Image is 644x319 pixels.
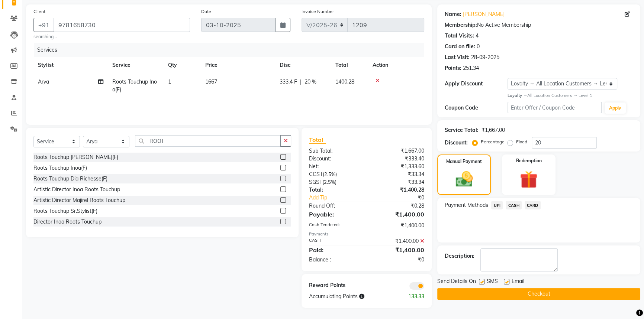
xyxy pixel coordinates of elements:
[309,171,323,178] span: CGST
[33,18,54,32] button: +91
[508,92,633,99] div: All Location Customers → Level 1
[508,93,527,98] strong: Loyalty →
[445,139,468,147] div: Discount:
[303,186,367,194] div: Total:
[367,163,430,170] div: ₹1,333.60
[605,102,626,114] button: Apply
[367,170,430,178] div: ₹33.34
[445,21,477,29] div: Membership:
[450,169,478,189] img: _cash.svg
[303,170,367,178] div: ( )
[108,57,164,74] th: Service
[331,57,368,74] th: Total
[476,32,479,40] div: 4
[367,237,430,245] div: ₹1,400.00
[445,43,475,51] div: Card on file:
[303,281,367,290] div: Reward Points
[445,104,508,112] div: Coupon Code
[514,169,543,191] img: _gift.svg
[303,178,367,186] div: ( )
[33,196,125,204] div: Artistic Director Majirel Roots Touchup
[463,10,505,18] a: [PERSON_NAME]
[445,80,508,88] div: Apply Discount
[367,222,430,230] div: ₹1,400.00
[367,155,430,163] div: ₹333.40
[112,78,157,93] span: Roots Touchup Inoa(F)
[38,78,49,85] span: Arya
[33,186,120,193] div: Artistic Director Inoa Roots Touchup
[303,163,367,170] div: Net:
[471,53,499,61] div: 28-09-2025
[516,157,542,164] label: Redemption
[335,78,354,85] span: 1400.28
[303,210,367,219] div: Payable:
[445,252,474,260] div: Description:
[33,33,190,40] small: searching...
[445,32,474,40] div: Total Visits:
[33,175,107,183] div: Roots Touchup Dia Richesse(F)
[300,78,302,86] span: |
[135,135,281,147] input: Search or Scan
[367,178,430,186] div: ₹33.34
[201,57,275,74] th: Price
[367,186,430,194] div: ₹1,400.28
[367,202,430,210] div: ₹0.28
[508,102,602,113] input: Enter Offer / Coupon Code
[33,164,87,172] div: Roots Touchup Inoa(F)
[303,293,399,300] div: Accumulating Points
[303,256,367,264] div: Balance :
[324,171,335,177] span: 2.5%
[445,64,461,72] div: Points:
[303,194,377,202] a: Add Tip
[168,78,171,85] span: 1
[525,201,541,209] span: CARD
[275,57,331,74] th: Disc
[303,202,367,210] div: Round Off:
[164,57,201,74] th: Qty
[367,256,430,264] div: ₹0
[201,8,211,15] label: Date
[506,201,522,209] span: CASH
[437,277,476,287] span: Send Details On
[303,155,367,163] div: Discount:
[34,43,430,57] div: Services
[280,78,297,86] span: 333.4 F
[33,207,97,215] div: Roots Touchup Sr.Stylist(F)
[303,147,367,155] div: Sub Total:
[367,210,430,219] div: ₹1,400.00
[33,218,102,226] div: Director Inoa Roots Touchup
[398,293,430,300] div: 133.33
[302,8,334,15] label: Invoice Number
[516,139,527,145] label: Fixed
[445,201,488,209] span: Payment Methods
[463,64,479,72] div: 251.34
[205,78,217,85] span: 1667
[491,201,503,209] span: UPI
[481,139,505,145] label: Percentage
[309,179,322,185] span: SGST
[309,231,425,237] div: Payments
[367,147,430,155] div: ₹1,667.00
[309,136,326,144] span: Total
[367,245,430,254] div: ₹1,400.00
[33,8,45,15] label: Client
[477,43,480,51] div: 0
[324,179,335,185] span: 2.5%
[33,153,118,161] div: Roots Touchup [PERSON_NAME](F)
[445,10,461,18] div: Name:
[445,21,633,29] div: No Active Membership
[437,288,640,300] button: Checkout
[482,126,505,134] div: ₹1,667.00
[487,277,498,287] span: SMS
[512,277,524,287] span: Email
[33,57,108,74] th: Stylist
[445,126,479,134] div: Service Total:
[54,18,190,32] input: Search by Name/Mobile/Email/Code
[305,78,316,86] span: 20 %
[368,57,424,74] th: Action
[445,53,470,61] div: Last Visit:
[446,158,482,165] label: Manual Payment
[377,194,430,202] div: ₹0
[303,222,367,230] div: Cash Tendered:
[303,237,367,245] div: CASH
